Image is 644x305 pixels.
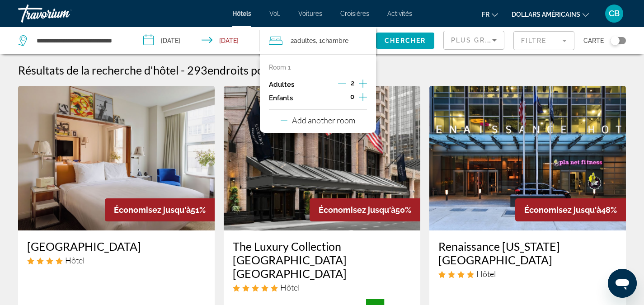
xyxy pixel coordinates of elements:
h2: 293 [187,63,371,77]
h1: Résultats de la recherche d'hôtel [18,63,179,77]
span: , 1 [316,34,348,47]
button: Chercher [376,33,434,49]
a: Hôtels [232,10,251,17]
a: [GEOGRAPHIC_DATA] [27,239,206,253]
span: Économisez jusqu'à [319,205,395,215]
a: Renaissance [US_STATE][GEOGRAPHIC_DATA] [438,239,617,267]
button: Travelers: 2 adults, 0 children [260,27,376,54]
span: Plus grandes économies [451,37,559,44]
span: Hôtel [280,282,300,292]
font: CB [609,9,620,18]
span: Économisez jusqu'à [524,205,601,215]
span: Carte [583,34,604,47]
img: Hotel image [429,86,626,230]
span: endroits pour passer votre temps [207,63,371,77]
span: Économisez jusqu'à [114,205,191,215]
span: Hôtel [65,255,85,265]
a: The Luxury Collection [GEOGRAPHIC_DATA] [GEOGRAPHIC_DATA] [233,239,411,280]
a: Voitures [298,10,322,17]
iframe: Bouton de lancement de la fenêtre de messagerie [608,269,637,298]
img: Hotel image [18,86,215,230]
a: Vol. [269,10,280,17]
button: Menu utilisateur [602,4,626,23]
div: 51% [105,198,215,221]
div: 48% [515,198,626,221]
div: 4 star Hotel [27,255,206,265]
p: Room 1 [269,64,291,71]
img: Hotel image [224,86,420,230]
font: fr [482,11,489,18]
p: Add another room [292,115,355,125]
button: Increment children [359,91,367,105]
button: Decrement children [338,93,346,103]
button: Changer de langue [482,8,498,21]
mat-select: Sort by [451,35,497,46]
div: 4 star Hotel [438,269,617,279]
button: Add another room [281,110,355,128]
span: Adultes [294,37,316,44]
div: 50% [310,198,420,221]
a: Croisières [340,10,369,17]
p: Enfants [269,94,293,102]
span: 2 [291,34,316,47]
button: Check-in date: Dec 9, 2025 Check-out date: Dec 11, 2025 [134,27,259,54]
button: Filter [513,31,574,51]
span: - [181,63,185,77]
span: Chercher [385,37,426,44]
span: 0 [350,93,354,100]
button: Changer de devise [512,8,589,21]
span: Chambre [322,37,348,44]
span: Hôtel [476,269,496,279]
button: Increment adults [359,78,367,91]
font: dollars américains [512,11,580,18]
a: Activités [387,10,412,17]
p: Adultes [269,81,294,89]
div: 5 star Hotel [233,282,411,292]
span: 2 [351,80,354,87]
button: Decrement adults [338,79,346,90]
button: Toggle map [604,37,626,45]
a: Travorium [18,2,108,25]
